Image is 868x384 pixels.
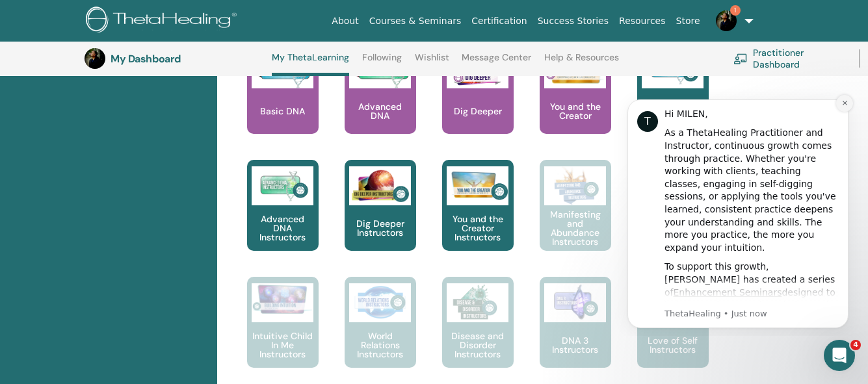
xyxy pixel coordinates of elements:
p: Manifesting and Abundance Instructors [540,210,611,246]
a: Manifesting and Abundance Instructors Manifesting and Abundance Instructors [540,160,611,277]
img: default.jpg [85,48,105,69]
span: 4 [850,340,861,350]
a: Certification [466,9,532,33]
a: Dig Deeper Instructors Dig Deeper Instructors [345,160,416,277]
img: Manifesting and Abundance Instructors [544,166,606,205]
p: Dig Deeper [449,107,507,116]
iframe: Intercom notifications message [608,88,868,336]
a: Store [671,9,705,33]
img: Dig Deeper Instructors [349,166,411,205]
a: Basic DNA Basic DNA [247,43,319,160]
h3: My Dashboard [111,53,241,65]
a: About [326,9,363,33]
p: Advanced DNA Instructors [247,214,319,242]
a: Wishlist [415,52,449,73]
a: Enhancement Seminars [66,199,174,210]
img: logo.png [86,6,241,36]
a: Advanced DNA Advanced DNA [345,43,416,160]
img: Intuitive Child In Me Instructors [252,283,313,315]
img: DNA 3 Instructors [544,283,606,322]
a: Advanced DNA Instructors Advanced DNA Instructors [247,160,319,277]
img: World Relations Instructors [349,283,411,322]
a: Help & Resources [544,52,619,73]
a: You and the Creator You and the Creator [540,43,611,160]
p: World Relations Instructors [345,331,416,359]
p: Advanced DNA [345,102,416,120]
iframe: Intercom live chat [824,340,855,371]
img: chalkboard-teacher.svg [733,53,748,64]
p: You and the Creator Instructors [442,214,514,242]
a: Success Stories [533,9,614,33]
img: Disease and Disorder Instructors [447,283,508,322]
a: Resources [614,9,671,33]
p: You and the Creator [540,102,611,120]
a: My ThetaLearning [272,52,349,76]
img: default.jpg [716,10,737,31]
img: Advanced DNA Instructors [252,166,313,205]
p: Love of Self Instructors [637,336,709,354]
p: Message from ThetaHealing, sent Just now [57,220,231,232]
p: Intuitive Child In Me Instructors [247,331,319,359]
div: To support this growth, [PERSON_NAME] has created a series of designed to help you refine your kn... [57,173,231,313]
p: DNA 3 Instructors [540,336,611,354]
button: Dismiss notification [228,7,245,24]
a: Practitioner Dashboard [733,44,843,73]
a: Following [362,52,402,73]
a: Message Center [462,52,531,73]
p: Dig Deeper Instructors [345,219,416,237]
p: Disease and Disorder Instructors [442,331,514,359]
img: You and the Creator Instructors [447,166,508,205]
a: Dig Deeper Dig Deeper [442,43,514,160]
a: You and the Creator Instructors You and the Creator Instructors [442,160,514,277]
a: Courses & Seminars [364,9,467,33]
span: 1 [730,5,741,16]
